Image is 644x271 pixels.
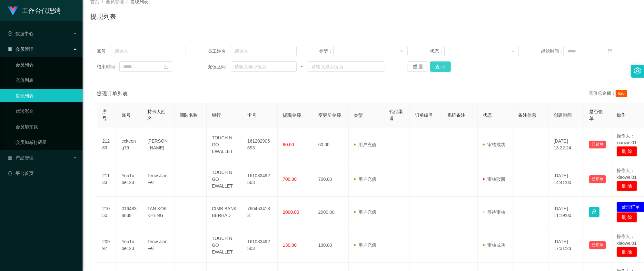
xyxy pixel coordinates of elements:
[313,197,349,228] td: 2000.00
[8,156,12,160] i: 图标: appstore-o
[207,228,242,263] td: TOUCH N GO EWALLET
[97,162,116,197] td: 21133
[8,31,34,36] span: 数据中心
[283,113,301,118] span: 提现金额
[116,228,142,263] td: YouTube123
[207,197,242,228] td: CIMB BANK BERHAD
[617,247,637,257] button: 删 除
[318,113,341,118] span: 变更前金额
[549,162,584,197] td: [DATE] 14:41:00
[242,162,278,197] td: 161083492503
[15,136,77,149] a: 会员加减打码量
[147,109,165,121] span: 持卡人姓名
[400,49,404,54] i: 图标: down
[97,90,128,98] span: 提现订单列表
[207,127,242,162] td: TOUCH N GO EWALLET
[319,48,333,55] span: 类型：
[97,127,116,162] td: 21289
[617,168,637,180] span: 操作人：xiaowei01
[15,58,77,71] a: 会员列表
[354,177,376,182] span: 用户充值
[8,6,18,16] img: logo.9652507e.png
[8,155,34,160] span: 产品管理
[447,113,465,118] span: 系统备注
[97,228,116,263] td: 20997
[354,243,376,248] span: 用户充值
[617,234,637,246] span: 操作人：xiaowei01
[313,228,349,263] td: 130.00
[483,142,505,147] span: 审核成功
[354,210,376,215] span: 用户充值
[242,197,278,228] td: 7604534183
[617,146,637,157] button: 删 除
[541,48,563,55] span: 起始时间：
[283,210,299,215] span: 2000.00
[408,61,428,72] button: 重 置
[389,109,403,121] span: 代付渠道
[97,48,111,55] span: 账号：
[283,177,297,182] span: 700.00
[142,162,174,197] td: Teow Jian Fei
[589,175,606,183] button: 已锁单
[554,113,572,118] span: 创建时间
[283,243,297,248] span: 130.00
[15,74,77,87] a: 充值列表
[15,105,77,118] a: 赠送彩金
[483,243,505,248] span: 审核成功
[354,142,376,147] span: 用户充值
[617,212,637,222] button: 删 除
[616,90,627,97] span: 820
[589,141,606,148] button: 已锁单
[142,127,174,162] td: [PERSON_NAME]
[589,241,606,249] button: 已锁单
[313,162,349,197] td: 700.00
[483,113,492,118] span: 状态
[231,46,297,56] input: 请输入
[111,46,185,56] input: 请输入
[90,12,116,21] h1: 提现列表
[589,207,599,217] button: 图标: lock
[208,63,231,70] span: 充值区间：
[22,0,61,21] h1: 工作台代理端
[415,113,433,118] span: 订单编号
[589,109,603,121] span: 是否锁单
[8,31,12,36] i: 图标: check-circle-o
[549,197,584,228] td: [DATE] 11:19:00
[549,127,584,162] td: [DATE] 13:22:24
[116,127,142,162] td: cckeong79
[308,61,385,72] input: 请输入最大值为
[164,64,168,69] i: 图标: calendar
[634,67,641,74] i: 图标: setting
[242,228,278,263] td: 161083492503
[208,48,231,55] span: 员工姓名：
[102,109,107,121] span: 序号
[231,61,297,72] input: 请输入最小值为
[283,142,294,147] span: 60.00
[242,127,278,162] td: 161202906693
[617,133,637,145] span: 操作人：xiaowei01
[483,177,505,182] span: 审核驳回
[430,48,444,55] span: 状态：
[15,89,77,102] a: 提现列表
[8,47,34,52] span: 会员管理
[8,47,12,51] i: 图标: table
[354,113,363,118] span: 类型
[207,162,242,197] td: TOUCH N GO EWALLET
[247,113,256,118] span: 卡号
[15,120,77,133] a: 会员加扣款
[608,49,612,53] i: 图标: calendar
[122,113,131,118] span: 账号
[430,61,451,72] button: 查 询
[8,167,77,180] a: 图标: dashboard平台首页
[142,228,174,263] td: Teow Jian Fei
[97,63,119,70] span: 结束时间：
[212,113,221,118] span: 银行
[97,197,116,228] td: 21050
[313,127,349,162] td: 60.00
[589,90,630,98] div: 充值总金额：
[116,197,142,228] td: 0164838838
[617,113,626,118] span: 操作
[483,210,505,215] span: 等待审核
[617,181,637,191] button: 删 除
[116,162,142,197] td: YouTube123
